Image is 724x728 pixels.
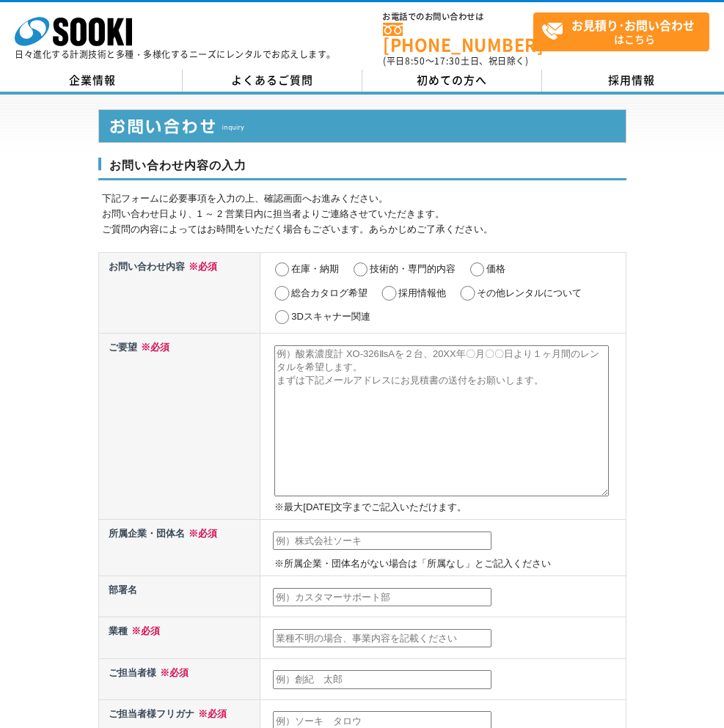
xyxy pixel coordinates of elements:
th: 所属企業・団体名 [98,520,260,576]
span: はこちら [541,13,709,50]
input: 例）創紀 太郎 [273,670,491,689]
span: 初めての方へ [417,72,487,88]
p: ※所属企業・団体名がない場合は「所属なし」とご記入ください [274,556,622,572]
th: 部署名 [98,576,260,617]
th: ご要望 [98,333,260,519]
span: ※必須 [194,708,227,719]
input: 例）株式会社ソーキ [273,532,491,551]
p: 下記フォームに必要事項を入力の上、確認画面へお進みください。 お問い合わせ日より、1 ～ 2 営業日内に担当者よりご連絡させていただきます。 ご質問の内容によってはお時間をいただく場合もございま... [102,191,626,237]
label: その他レンタルについて [477,287,582,298]
input: 例）カスタマーサポート部 [273,588,491,607]
th: お問い合わせ内容 [98,252,260,333]
label: 価格 [486,263,505,274]
img: お問い合わせ [98,109,626,143]
span: ※必須 [137,342,169,353]
th: 業種 [98,617,260,658]
label: 総合カタログ希望 [291,287,368,298]
p: 日々進化する計測技術と多種・多様化するニーズにレンタルでお応えします。 [15,50,336,59]
span: 17:30 [434,54,461,67]
strong: お見積り･お問い合わせ [571,16,695,34]
span: (平日 ～ 土日、祝日除く) [383,54,528,67]
a: [PHONE_NUMBER] [383,23,533,53]
span: ※必須 [185,528,217,539]
span: ※必須 [156,667,189,678]
label: 3Dスキャナー関連 [291,311,370,322]
a: よくあるご質問 [183,70,362,92]
label: 在庫・納期 [291,263,339,274]
a: 採用情報 [542,70,722,92]
span: ※必須 [128,625,160,636]
a: 企業情報 [3,70,183,92]
h3: お問い合わせ内容の入力 [98,158,626,181]
th: ご担当者様 [98,658,260,699]
label: 技術的・専門的内容 [370,263,456,274]
input: 業種不明の場合、事業内容を記載ください [273,629,491,648]
a: 初めての方へ [362,70,542,92]
span: お電話でのお問い合わせは [383,12,533,21]
label: 採用情報他 [398,287,446,298]
a: お見積り･お問い合わせはこちら [533,12,709,51]
p: ※最大[DATE]文字までご記入いただけます。 [274,500,622,515]
span: ※必須 [185,261,217,272]
span: 8:50 [405,54,425,67]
